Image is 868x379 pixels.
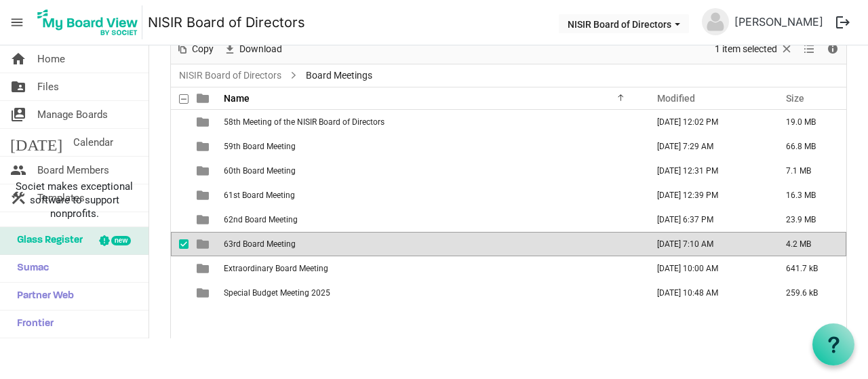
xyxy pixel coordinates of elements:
[176,67,284,84] a: NISIR Board of Directors
[189,183,220,207] td: is template cell column header type
[37,45,65,73] span: Home
[772,134,846,159] td: 66.8 MB is template cell column header Size
[171,35,218,64] div: Copy
[189,207,220,232] td: is template cell column header type
[657,93,695,104] span: Modified
[772,110,846,134] td: 19.0 MB is template cell column header Size
[10,283,74,310] span: Partner Web
[171,110,189,134] td: checkbox
[729,8,829,35] a: [PERSON_NAME]
[772,256,846,281] td: 641.7 kB is template cell column header Size
[824,41,842,58] button: Details
[33,5,148,39] a: My Board View Logo
[786,93,804,104] span: Size
[224,93,250,104] span: Name
[111,236,131,245] div: new
[10,311,54,338] span: Frontier
[220,207,643,232] td: 62nd Board Meeting is template cell column header Name
[10,45,26,73] span: home
[171,281,189,305] td: checkbox
[772,159,846,183] td: 7.1 MB is template cell column header Size
[171,256,189,281] td: checkbox
[37,101,108,128] span: Manage Boards
[37,157,109,184] span: Board Members
[303,67,375,84] span: Board Meetings
[191,41,215,58] span: Copy
[73,129,113,156] span: Calendar
[10,73,26,100] span: folder_shared
[189,159,220,183] td: is template cell column header type
[189,281,220,305] td: is template cell column header type
[224,117,384,127] span: 58th Meeting of the NISIR Board of Directors
[10,101,26,128] span: switch_account
[702,8,729,35] img: no-profile-picture.svg
[10,129,62,156] span: [DATE]
[821,35,844,64] div: Details
[643,281,772,305] td: January 10, 2025 10:48 AM column header Modified
[801,41,817,58] button: View dropdownbutton
[10,157,26,184] span: people
[220,134,643,159] td: 59th Board Meeting is template cell column header Name
[559,14,689,33] button: NISIR Board of Directors dropdownbutton
[220,183,643,207] td: 61st Board Meeting is template cell column header Name
[171,159,189,183] td: checkbox
[772,281,846,305] td: 259.6 kB is template cell column header Size
[643,256,772,281] td: July 01, 2024 10:00 AM column header Modified
[224,142,296,151] span: 59th Board Meeting
[643,134,772,159] td: October 04, 2024 7:29 AM column header Modified
[220,232,643,256] td: 63rd Board Meeting is template cell column header Name
[643,207,772,232] td: June 19, 2025 6:37 PM column header Modified
[643,159,772,183] td: January 10, 2025 12:31 PM column header Modified
[220,281,643,305] td: Special Budget Meeting 2025 is template cell column header Name
[224,166,296,176] span: 60th Board Meeting
[643,110,772,134] td: June 07, 2024 12:02 PM column header Modified
[171,134,189,159] td: checkbox
[772,207,846,232] td: 23.9 MB is template cell column header Size
[220,159,643,183] td: 60th Board Meeting is template cell column header Name
[171,183,189,207] td: checkbox
[224,215,298,224] span: 62nd Board Meeting
[189,232,220,256] td: is template cell column header type
[189,110,220,134] td: is template cell column header type
[224,239,296,249] span: 63rd Board Meeting
[189,134,220,159] td: is template cell column header type
[174,41,216,58] button: Copy
[189,256,220,281] td: is template cell column header type
[33,5,142,39] img: My Board View Logo
[10,227,83,254] span: Glass Register
[643,183,772,207] td: February 19, 2025 12:39 PM column header Modified
[772,232,846,256] td: 4.2 MB is template cell column header Size
[829,8,857,37] button: logout
[218,35,287,64] div: Download
[171,232,189,256] td: checkbox
[10,255,49,282] span: Sumac
[224,191,295,200] span: 61st Board Meeting
[713,41,796,58] button: Selection
[220,256,643,281] td: Extraordinary Board Meeting is template cell column header Name
[6,180,142,220] span: Societ makes exceptional software to support nonprofits.
[710,35,798,64] div: Clear selection
[798,35,821,64] div: View
[224,264,328,273] span: Extraordinary Board Meeting
[4,9,30,35] span: menu
[238,41,283,58] span: Download
[37,73,59,100] span: Files
[171,207,189,232] td: checkbox
[221,41,285,58] button: Download
[772,183,846,207] td: 16.3 MB is template cell column header Size
[220,110,643,134] td: 58th Meeting of the NISIR Board of Directors is template cell column header Name
[224,288,330,298] span: Special Budget Meeting 2025
[713,41,778,58] span: 1 item selected
[643,232,772,256] td: September 19, 2025 7:10 AM column header Modified
[148,9,305,36] a: NISIR Board of Directors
